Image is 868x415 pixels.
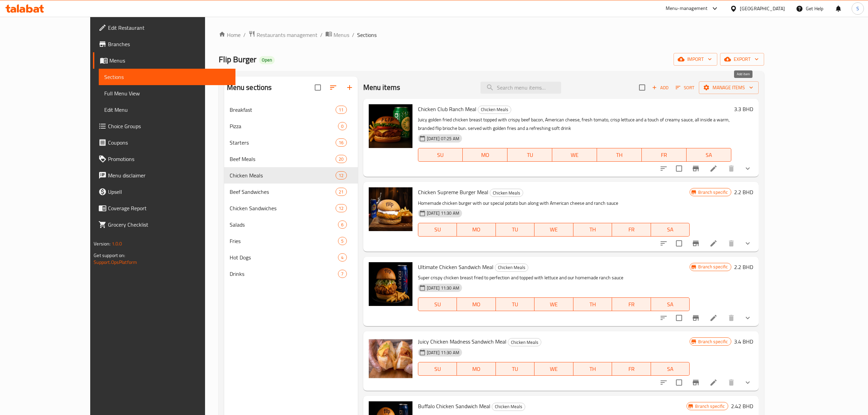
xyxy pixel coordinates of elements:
span: Edit Restaurant [108,24,230,32]
button: Branch-specific-item [688,235,704,252]
button: TU [496,223,535,237]
span: 5 [338,238,346,244]
a: Coupons [93,134,235,151]
div: Fries5 [224,233,358,249]
span: Grocery Checklist [108,220,230,229]
div: Salads6 [224,216,358,233]
div: Chicken Meals [495,264,528,272]
span: Branches [108,40,230,48]
button: MO [457,297,496,311]
div: [GEOGRAPHIC_DATA] [740,5,785,12]
div: Pizza0 [224,118,358,134]
span: Branch specific [695,189,731,196]
a: Branches [93,36,235,52]
span: WE [537,225,571,235]
div: Chicken Meals12 [224,167,358,184]
a: Choice Groups [93,118,235,134]
span: Beef Sandwiches [230,188,336,196]
span: 7 [338,271,346,277]
div: Chicken Meals [492,403,525,411]
a: Menus [325,30,349,39]
span: SA [654,364,687,374]
button: MO [463,148,507,162]
a: Coverage Report [93,200,235,216]
span: Manage items [704,83,753,92]
span: export [725,55,759,64]
span: FR [645,150,684,160]
h2: Menu sections [227,82,272,93]
button: WE [534,362,573,376]
span: Menu disclaimer [108,171,230,179]
span: Select all sections [311,80,325,95]
span: 0 [338,123,346,130]
button: SU [418,297,457,311]
button: TH [573,223,612,237]
button: SA [651,223,690,237]
span: Fries [230,237,338,245]
span: Get support on: [94,251,125,260]
button: WE [534,297,573,311]
nav: Menu sections [224,99,358,285]
a: Restaurants management [248,30,317,39]
span: 12 [336,205,346,212]
span: TH [600,150,639,160]
span: SU [421,225,454,235]
span: WE [555,150,594,160]
span: Chicken Meals [478,106,511,113]
button: TU [496,297,535,311]
div: items [336,188,347,196]
span: 4 [338,254,346,261]
div: Chicken Sandwiches [230,204,336,212]
div: items [336,138,347,147]
span: Sections [357,31,377,39]
span: Chicken Meals [230,171,336,179]
div: Starters [230,138,336,147]
span: MO [465,150,505,160]
span: Version: [94,239,110,248]
span: Select to update [672,161,686,176]
div: Drinks7 [224,266,358,282]
div: Hot Dogs4 [224,249,358,266]
span: SU [421,150,460,160]
a: Edit menu item [709,314,718,322]
span: Coverage Report [108,204,230,212]
span: Branch specific [695,338,731,345]
div: items [338,253,347,262]
h6: 3.3 BHD [734,104,753,114]
button: MO [457,223,496,237]
span: import [679,55,712,64]
span: Chicken Meals [508,338,541,346]
svg: Show Choices [744,378,752,387]
span: Branch specific [692,403,728,410]
div: items [336,155,347,163]
button: MO [457,362,496,376]
div: Chicken Meals [490,189,523,197]
span: Choice Groups [108,122,230,130]
span: Menus [334,31,349,39]
button: Add [649,82,671,93]
div: Beef Sandwiches21 [224,184,358,200]
a: Full Menu View [99,85,235,102]
button: FR [642,148,687,162]
li: / [352,31,354,39]
span: Promotions [108,155,230,163]
span: SA [654,299,687,309]
span: FR [615,225,648,235]
svg: Show Choices [744,314,752,322]
a: Upsell [93,184,235,200]
div: Chicken Sandwiches12 [224,200,358,216]
div: items [338,270,347,278]
div: Menu-management [666,4,708,13]
span: Chicken Supreme Burger Meal [418,187,488,197]
span: 11 [336,107,346,113]
span: Add [651,84,669,92]
span: 21 [336,189,346,195]
button: show more [740,374,756,391]
a: Edit Restaurant [93,19,235,36]
button: import [674,53,717,66]
div: items [336,106,347,114]
button: delete [723,374,740,391]
img: Chicken Supreme Burger Meal [369,187,412,231]
div: items [338,237,347,245]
